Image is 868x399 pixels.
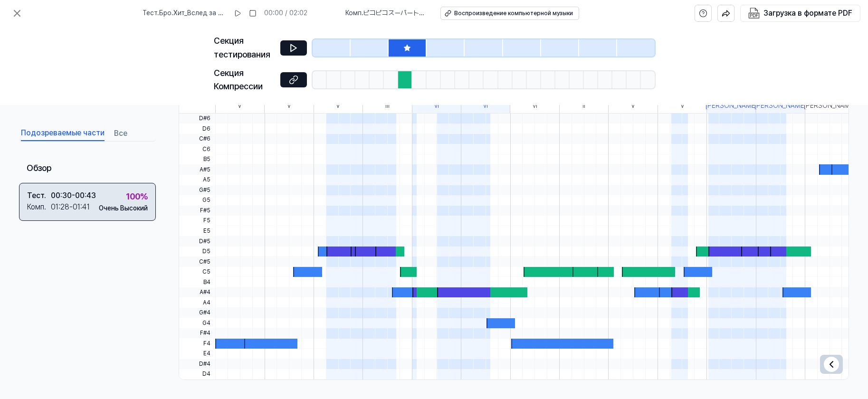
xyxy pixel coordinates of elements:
ya-tr-span: vi [533,102,537,109]
ya-tr-span: D#6 [199,114,210,123]
div: Загрузка в формате PDF [763,7,852,19]
ya-tr-span: C5 [202,268,210,276]
ya-tr-span: D5 [202,247,210,256]
ya-tr-span: iii [385,102,390,109]
div: 00:30 - 00:43 [51,190,96,201]
ya-tr-span: V [238,102,242,109]
ya-tr-span: F5 [203,217,210,225]
ya-tr-span: Подозреваемые части [21,127,105,139]
ya-tr-span: Тест [27,191,44,200]
ya-tr-span: [PERSON_NAME] [754,102,807,109]
ya-tr-span: ii [582,102,585,109]
ya-tr-span: A#4 [200,288,210,296]
ya-tr-span: C#6 [199,135,210,143]
ya-tr-span: [PERSON_NAME] [706,102,758,109]
button: Загрузка в формате PDF [746,5,854,21]
ya-tr-span: G5 [202,196,210,204]
ya-tr-span: V [287,102,291,109]
div: 01:28 - 01:41 [51,201,90,213]
ya-tr-span: Бро.Хит_Вслед за птицами_[DATE] [143,9,225,26]
ya-tr-span: A#5 [200,166,210,174]
ya-tr-span: . [44,191,46,200]
ya-tr-span: V [680,102,685,109]
ya-tr-span: F4 [203,340,210,348]
ya-tr-span: Секция Компрессии [214,68,263,92]
svg: help [699,9,707,18]
button: Воспроизведение компьютерной музыки [440,7,579,20]
ya-tr-span: [PERSON_NAME] [804,102,856,109]
ya-tr-span: C6 [202,145,210,153]
ya-tr-span: Обзор [27,163,51,173]
ya-tr-span: D#4 [199,360,210,368]
img: Поделиться [722,9,730,18]
ya-tr-span: Секция тестирования [214,36,270,59]
ya-tr-span: . [362,9,363,17]
ya-tr-span: vi [434,102,439,109]
ya-tr-span: Воспроизведение компьютерной музыки [454,10,573,17]
ya-tr-span: A4 [203,299,210,307]
div: 100 % [126,190,148,204]
img: Загрузка в формате PDF [748,8,760,19]
ya-tr-span: E5 [203,227,210,235]
ya-tr-span: A5 [203,176,210,184]
ya-tr-span: C#5 [199,258,210,266]
ya-tr-span: F#5 [200,207,210,215]
ya-tr-span: V [336,102,340,109]
ya-tr-span: . [157,9,159,17]
ya-tr-span: V [631,102,635,109]
ya-tr-span: G#4 [199,309,210,317]
ya-tr-span: E4 [203,350,210,358]
ya-tr-span: G4 [202,319,210,327]
ya-tr-span: Комп [345,9,362,17]
ya-tr-span: B4 [203,278,210,286]
ya-tr-span: D4 [202,370,210,378]
ya-tr-span: Все [114,128,127,139]
button: help [695,5,712,22]
ya-tr-span: D#5 [199,237,210,246]
ya-tr-span: D6 [202,125,210,133]
ya-tr-span: Комп [27,202,44,211]
ya-tr-span: G#5 [199,186,210,194]
ya-tr-span: vi [483,102,488,109]
ya-tr-span: B5 [203,155,210,163]
ya-tr-span: ピコピコスーパートイレット [345,9,425,26]
ya-tr-span: Тест [143,9,157,17]
ya-tr-span: F#4 [200,329,210,337]
ya-tr-span: Очень Высокий [99,204,148,212]
ya-tr-span: . [44,202,46,211]
div: 00:00 / 02:02 [264,9,307,18]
